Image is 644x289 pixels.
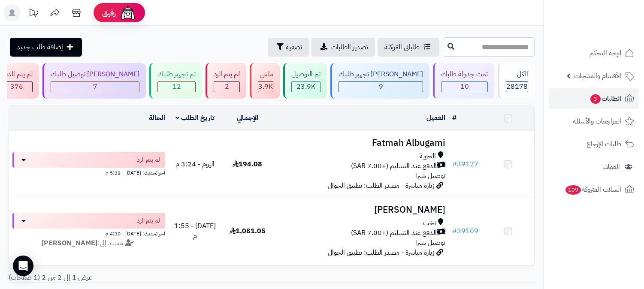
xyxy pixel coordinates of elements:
a: الإجمالي [237,113,258,123]
a: السلات المتروكة109 [549,179,639,200]
a: الطلبات3 [549,88,639,109]
a: إضافة طلب جديد [10,38,82,57]
div: اخر تحديث: [DATE] - 4:30 م [12,229,165,238]
span: تصفية [286,42,302,52]
span: اليوم - 3:24 م [175,159,215,169]
div: تم تجهيز طلبك [157,69,196,79]
a: #39109 [452,226,478,236]
span: لم يتم الرد [137,156,160,164]
span: توصيل شبرا [415,171,445,181]
span: الدفع عند التسليم (+7.00 SAR) [351,161,437,171]
strong: [PERSON_NAME] [42,238,97,248]
span: زيارة مباشرة - مصدر الطلب: تطبيق الجوال [328,181,434,191]
span: المراجعات والأسئلة [573,115,621,127]
span: 1,081.05 [230,226,266,236]
a: المراجعات والأسئلة [549,111,639,132]
img: logo-2.png [586,21,636,39]
span: طلبات الإرجاع [587,138,621,150]
span: 9 [379,81,383,92]
div: تم التوصيل [291,69,320,79]
a: #39127 [452,159,478,169]
span: 12 [172,81,181,92]
span: [DATE] - 1:55 م [174,221,216,241]
div: [PERSON_NAME] تجهيز طلبك [339,69,423,79]
span: لم يتم الرد [137,217,160,225]
button: تصفية [268,38,309,57]
div: اخر تحديث: [DATE] - 5:32 م [12,168,165,177]
span: الطلبات [590,93,621,105]
div: 23896 [292,82,320,92]
span: # [452,226,457,236]
div: 2 [214,82,239,92]
h3: [PERSON_NAME] [277,205,445,215]
span: الحوية [420,151,436,161]
a: طلبات الإرجاع [549,134,639,154]
div: 9 [339,82,423,92]
span: 109 [565,185,581,195]
span: 23.9K [296,81,315,92]
span: توصيل شبرا [415,238,445,248]
span: 10 [460,81,469,92]
div: [PERSON_NAME] توصيل طلبك [51,69,139,79]
span: نخب [423,218,436,228]
div: 3866 [258,82,273,92]
span: الدفع عند التسليم (+7.00 SAR) [351,228,437,238]
a: لوحة التحكم [549,43,639,63]
div: لم يتم الرد [214,69,240,79]
span: تصدير الطلبات [331,42,368,52]
span: 2 [225,81,229,92]
a: العملاء [549,157,639,177]
span: 376 [10,81,23,92]
a: الكل28178 [496,63,536,99]
a: تصدير الطلبات [311,38,375,57]
span: زيارة مباشرة - مصدر الطلب: تطبيق الجوال [328,247,434,258]
div: 7 [51,82,139,92]
a: العميل [426,113,445,123]
a: تحديثات المنصة [23,4,44,24]
a: [PERSON_NAME] توصيل طلبك 7 [41,63,148,99]
span: 28178 [506,81,528,92]
span: الأقسام والمنتجات [574,70,621,82]
a: تمت جدولة طلبك 10 [431,63,496,99]
div: لم يتم الدفع [1,69,33,79]
span: السلات المتروكة [565,184,621,196]
a: لم يتم الرد 2 [204,63,248,99]
span: رفيق [102,8,116,18]
div: 10 [441,82,487,92]
a: تاريخ الطلب [175,113,215,123]
div: مسند إلى: [6,238,172,248]
a: [PERSON_NAME] تجهيز طلبك 9 [329,63,431,99]
div: تمت جدولة طلبك [441,69,488,79]
a: طلباتي المُوكلة [378,38,439,57]
span: # [452,159,457,169]
a: تم التوصيل 23.9K [281,63,329,99]
a: ملغي 3.9K [248,63,281,99]
span: 7 [93,81,97,92]
img: ai-face.png [119,4,136,21]
span: طلباتي المُوكلة [384,42,420,52]
a: # [452,113,457,123]
div: 376 [1,82,32,92]
div: Open Intercom Messenger [13,256,33,276]
span: لوحة التحكم [590,47,621,59]
a: تم تجهيز طلبك 12 [148,63,204,99]
h3: Fatmah Albugami [277,138,445,148]
span: العملاء [603,161,620,173]
div: الكل [506,69,528,79]
span: 3.9K [258,81,273,92]
div: 12 [158,82,195,92]
div: ملغي [258,69,273,79]
div: عرض 1 إلى 2 من 2 (1 صفحات) [2,273,272,283]
span: إضافة طلب جديد [17,42,63,52]
a: الحالة [149,113,165,123]
span: 194.08 [233,159,262,169]
span: 3 [590,94,601,104]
